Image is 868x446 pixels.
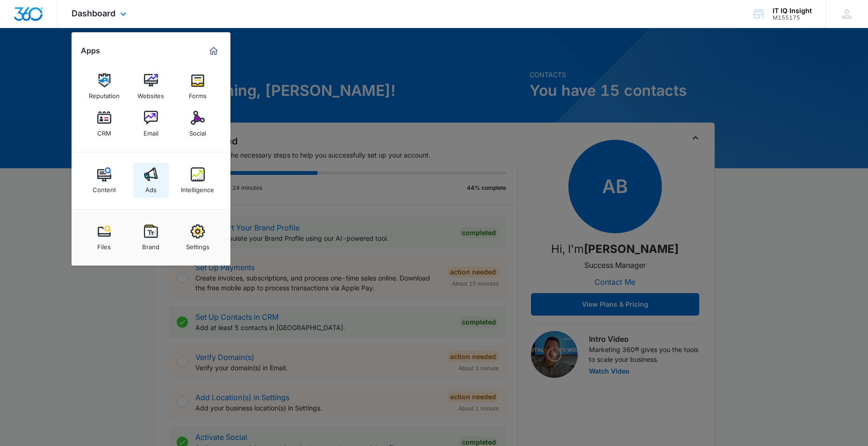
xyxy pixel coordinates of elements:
div: Content [93,181,116,194]
a: Email [133,106,169,142]
div: Websites [137,87,164,100]
a: Ads [133,163,169,198]
div: Files [97,238,111,251]
div: Email [143,125,158,137]
div: Reputation [89,87,120,100]
div: Intelligence [181,181,214,194]
div: account name [773,7,812,14]
a: Forms [180,69,215,104]
a: Settings [180,220,215,255]
div: account id [773,14,812,21]
div: Settings [186,238,209,251]
a: Social [180,106,215,142]
div: Forms [189,87,207,100]
div: Ads [145,181,157,194]
a: Marketing 360® Dashboard [206,43,221,58]
span: Dashboard [72,8,115,18]
a: CRM [86,106,122,142]
a: Files [86,220,122,255]
div: CRM [97,125,111,137]
a: Websites [133,69,169,104]
a: Content [86,163,122,198]
div: Brand [142,238,159,251]
a: Intelligence [180,163,215,198]
a: Reputation [86,69,122,104]
a: Brand [133,220,169,255]
h2: Apps [81,46,100,55]
div: Social [189,125,206,137]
